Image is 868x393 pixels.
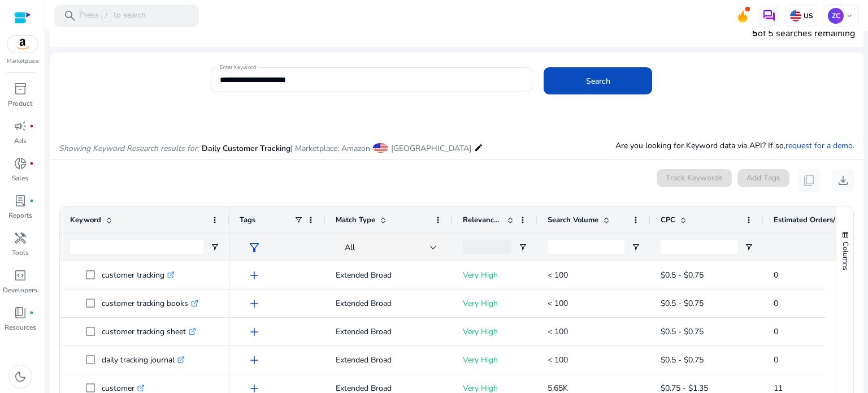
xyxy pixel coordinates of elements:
[631,243,640,252] button: Open Filter Menu
[220,63,256,71] mat-label: Enter Keyword
[14,231,27,245] span: handyman
[290,143,370,154] span: | Marketplace: Amazon
[14,119,27,133] span: campaign
[248,241,261,254] span: filter_alt
[836,174,850,187] span: download
[774,355,778,365] span: 0
[202,143,290,154] span: Daily Customer Tracking
[345,242,355,253] span: All
[828,8,844,24] p: ZC
[102,292,198,315] p: customer tracking books
[29,198,34,203] span: fiber_manual_record
[463,348,527,372] p: Very High
[548,298,568,309] span: < 100
[518,243,527,252] button: Open Filter Menu
[29,310,34,315] span: fiber_manual_record
[774,270,778,280] span: 0
[14,370,27,383] span: dark_mode
[14,157,27,170] span: donut_small
[102,320,196,343] p: customer tracking sheet
[661,270,704,280] span: $0.5 - $0.75
[774,298,778,309] span: 0
[661,355,704,365] span: $0.5 - $0.75
[14,82,27,96] span: inventory_2
[70,215,101,225] span: Keyword
[463,292,527,315] p: Very High
[586,75,610,87] span: Search
[661,326,704,337] span: $0.5 - $0.75
[474,141,483,154] mat-icon: edit
[801,11,813,20] p: US
[463,264,527,287] p: Very High
[210,243,219,252] button: Open Filter Menu
[14,306,27,319] span: book_4
[661,298,704,309] span: $0.5 - $0.75
[29,124,34,128] span: fiber_manual_record
[845,11,854,20] span: keyboard_arrow_down
[661,215,675,225] span: CPC
[774,326,778,337] span: 0
[248,353,261,367] span: add
[336,215,375,225] span: Match Type
[744,243,753,252] button: Open Filter Menu
[785,140,853,151] a: request for a demo
[548,326,568,337] span: < 100
[29,161,34,166] span: fiber_manual_record
[63,9,77,23] span: search
[102,348,185,372] p: daily tracking journal
[7,36,38,53] img: amazon.svg
[336,264,442,287] p: Extended Broad
[774,215,841,225] span: Estimated Orders/Month
[548,355,568,365] span: < 100
[336,348,442,372] p: Extended Broad
[240,215,255,225] span: Tags
[548,270,568,280] span: < 100
[12,248,29,258] p: Tools
[70,240,203,254] input: Keyword Filter Input
[5,322,36,332] p: Resources
[832,169,854,192] button: download
[8,98,32,109] p: Product
[615,140,854,152] p: Are you looking for Keyword data via API? If so, .
[59,143,199,154] i: Showing Keyword Research results for:
[548,215,598,225] span: Search Volume
[101,10,111,22] span: /
[79,10,146,22] p: Press to search
[752,27,758,40] span: 5
[248,269,261,282] span: add
[14,136,27,146] p: Ads
[544,67,652,94] button: Search
[391,143,471,154] span: [GEOGRAPHIC_DATA]
[248,325,261,339] span: add
[336,320,442,343] p: Extended Broad
[790,10,801,21] img: us.svg
[752,27,855,40] div: of 5 searches remaining
[12,173,28,183] p: Sales
[8,210,32,221] p: Reports
[14,194,27,208] span: lab_profile
[336,292,442,315] p: Extended Broad
[7,57,38,66] p: Marketplace
[3,285,37,295] p: Developers
[248,297,261,310] span: add
[463,320,527,343] p: Very High
[661,240,737,254] input: CPC Filter Input
[840,241,850,270] span: Columns
[102,264,175,287] p: customer tracking
[14,269,27,282] span: code_blocks
[463,215,502,225] span: Relevance Score
[548,240,624,254] input: Search Volume Filter Input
